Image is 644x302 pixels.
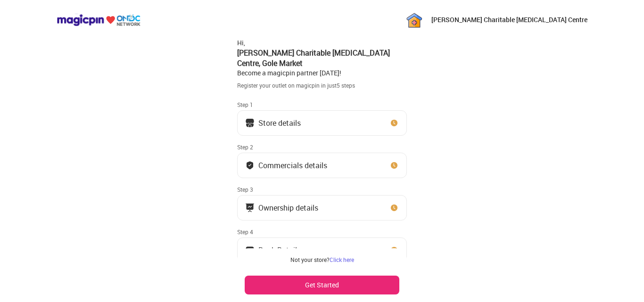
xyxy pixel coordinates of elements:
[237,143,407,151] div: Step 2
[389,245,399,255] img: clock_icon_new.67dbf243.svg
[258,163,327,168] div: Commercials details
[389,118,399,128] img: clock_icon_new.67dbf243.svg
[389,161,399,170] img: clock_icon_new.67dbf243.svg
[237,110,407,136] button: Store details
[237,38,407,78] div: Hi, Become a magicpin partner [DATE]!
[245,118,255,128] img: storeIcon.9b1f7264.svg
[237,48,407,69] div: [PERSON_NAME] Charitable [MEDICAL_DATA] Centre , Gole Market
[237,228,407,236] div: Step 4
[258,121,301,125] div: Store details
[237,237,407,263] button: Bank Details
[237,186,407,193] div: Step 3
[237,195,407,220] button: Ownership details
[258,205,318,210] div: Ownership details
[245,245,255,255] img: ownership_icon.37569ceb.svg
[245,276,399,294] button: Get Started
[245,203,255,212] img: commercials_icon.983f7837.svg
[258,248,301,253] div: Bank Details
[237,153,407,178] button: Commercials details
[389,203,399,212] img: clock_icon_new.67dbf243.svg
[245,161,255,170] img: bank_details_tick.fdc3558c.svg
[57,14,140,26] img: ondc-logo-new-small.8a59708e.svg
[330,256,354,263] a: Click here
[405,10,424,29] img: qjzIF4Q9uIV_UZyUp7o3Y9ktAypLUjqbG7njx3r2mz_xrM4S24Nz4h4D6PhKY18zq2GFzXxwxSph1rQD9exnAkjh_I70
[237,101,407,108] div: Step 1
[237,82,407,90] div: Register your outlet on magicpin in just 5 steps
[431,15,587,24] p: [PERSON_NAME] Charitable [MEDICAL_DATA] Centre
[290,256,330,263] span: Not your store?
